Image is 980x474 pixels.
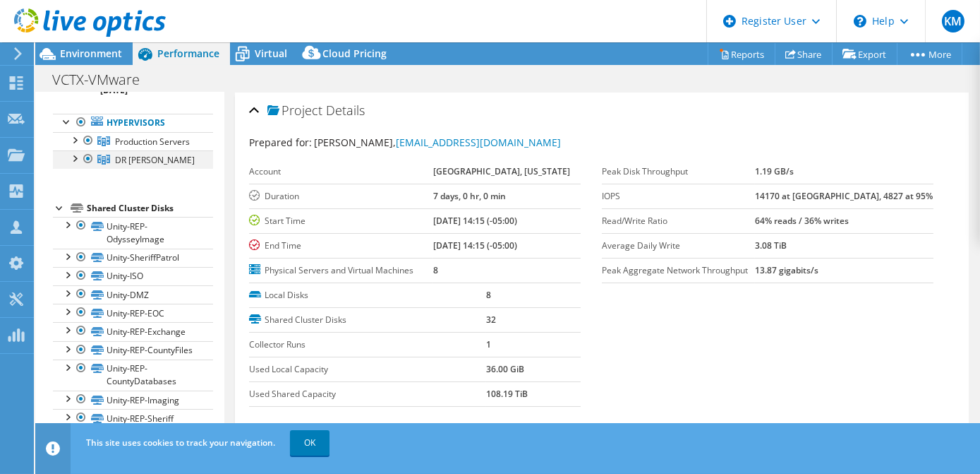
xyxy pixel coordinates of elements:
[249,288,486,302] label: Local Disks
[53,409,213,427] a: Unity-REP-Sheriff
[755,239,787,251] b: 3.08 TiB
[433,190,506,202] b: 7 days, 0 hr, 0 min
[249,165,433,179] label: Account
[602,165,756,179] label: Peak Disk Throughput
[46,72,162,88] h1: VCTX-VMware
[755,215,849,227] b: 64% reads / 36% writes
[60,47,122,60] span: Environment
[53,114,213,132] a: Hypervisors
[249,214,433,228] label: Start Time
[53,217,213,248] a: Unity-REP-OdysseyImage
[249,338,486,352] label: Collector Runs
[53,285,213,304] a: Unity-DMZ
[53,267,213,285] a: Unity-ISO
[396,136,561,149] a: [EMAIL_ADDRESS][DOMAIN_NAME]
[326,102,365,119] span: Details
[942,10,964,32] span: KM
[87,200,213,217] div: Shared Cluster Disks
[249,263,433,278] label: Physical Servers and Virtual Machines
[322,47,387,60] span: Cloud Pricing
[290,430,329,456] a: OK
[897,43,962,65] a: More
[433,264,438,276] b: 8
[602,189,756,203] label: IOPS
[267,104,322,118] span: Project
[602,214,756,228] label: Read/Write Ratio
[249,313,486,327] label: Shared Cluster Disks
[53,322,213,340] a: Unity-REP-Exchange
[602,263,756,278] label: Peak Aggregate Network Throughput
[86,437,275,449] span: This site uses cookies to track your navigation.
[115,136,190,148] span: Production Servers
[602,239,756,253] label: Average Daily Write
[755,190,933,202] b: 14170 at [GEOGRAPHIC_DATA], 4827 at 95%
[249,362,486,377] label: Used Local Capacity
[486,363,524,375] b: 36.00 GiB
[249,387,486,401] label: Used Shared Capacity
[53,249,213,267] a: Unity-SheriffPatrol
[53,341,213,360] a: Unity-REP-CountyFiles
[775,43,833,65] a: Share
[249,136,312,149] label: Prepared for:
[314,136,561,149] span: [PERSON_NAME],
[854,15,866,28] svg: \n
[249,239,433,253] label: End Time
[53,360,213,391] a: Unity-REP-CountyDatabases
[249,189,433,203] label: Duration
[486,289,491,301] b: 8
[486,388,528,400] b: 108.19 TiB
[53,304,213,322] a: Unity-REP-EOC
[433,239,517,251] b: [DATE] 14:15 (-05:00)
[832,43,897,65] a: Export
[755,264,818,276] b: 13.87 gigabits/s
[708,43,775,65] a: Reports
[115,154,195,166] span: DR [PERSON_NAME]
[255,47,287,60] span: Virtual
[249,420,332,432] a: More Information
[53,391,213,409] a: Unity-REP-Imaging
[433,165,570,177] b: [GEOGRAPHIC_DATA], [US_STATE]
[486,314,496,326] b: 32
[53,150,213,169] a: DR Servers
[53,132,213,150] a: Production Servers
[433,215,517,227] b: [DATE] 14:15 (-05:00)
[157,47,219,60] span: Performance
[755,165,794,177] b: 1.19 GB/s
[486,338,491,350] b: 1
